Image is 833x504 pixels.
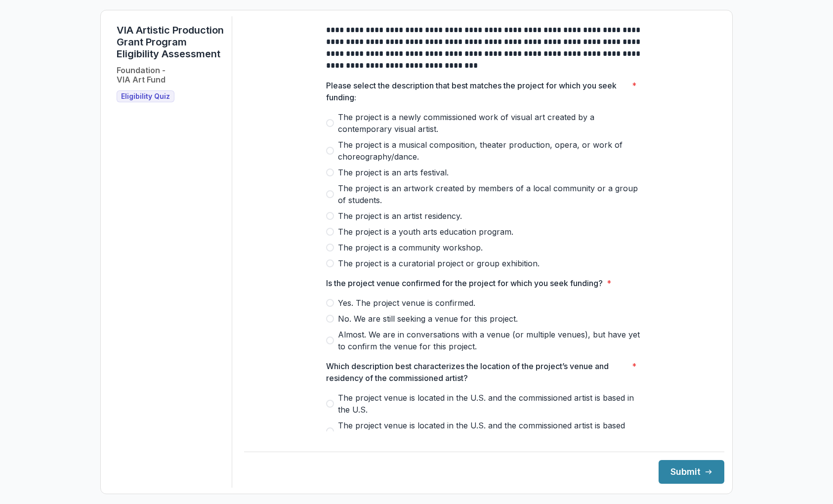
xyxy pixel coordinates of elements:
[121,92,170,101] span: Eligibility Quiz
[117,66,166,84] h2: Foundation - VIA Art Fund
[338,167,449,178] span: The project is an arts festival.
[338,111,642,135] span: The project is a newly commissioned work of visual art created by a contemporary visual artist.
[338,242,483,253] span: The project is a community workshop.
[338,297,475,309] span: Yes. The project venue is confirmed.
[338,329,642,352] span: Almost. We are in conversations with a venue (or multiple venues), but have yet to confirm the ve...
[338,257,540,269] span: The project is a curatorial project or group exhibition.
[338,182,642,206] span: The project is an artwork created by members of a local community or a group of students.
[326,80,628,103] p: Please select the description that best matches the project for which you seek funding:
[338,420,642,443] span: The project venue is located in the U.S. and the commissioned artist is based outside the U.S.
[659,460,724,484] button: Submit
[326,277,603,289] p: Is the project venue confirmed for the project for which you seek funding?
[117,24,224,60] h1: VIA Artistic Production Grant Program Eligibility Assessment
[338,313,518,325] span: No. We are still seeking a venue for this project.
[338,210,462,222] span: The project is an artist residency.
[326,360,628,384] p: Which description best characterizes the location of the project’s venue and residency of the com...
[338,139,642,163] span: The project is a musical composition, theater production, opera, or work of choreography/dance.
[338,392,642,416] span: The project venue is located in the U.S. and the commissioned artist is based in the U.S.
[338,226,513,238] span: The project is a youth arts education program.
